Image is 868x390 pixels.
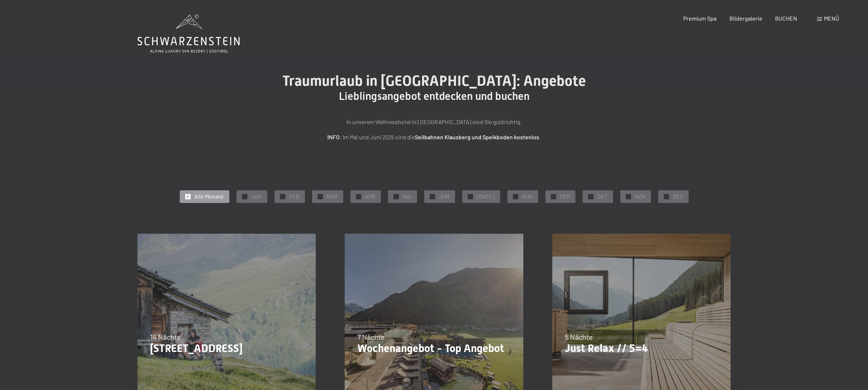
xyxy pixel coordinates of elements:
p: In unserem Wellnesshotel in [GEOGRAPHIC_DATA] sind Sie goldrichtig. [253,117,615,127]
span: SEP [560,192,570,200]
span: Menü [824,15,839,22]
span: 5 Nächte [565,332,593,341]
a: Premium Spa [683,15,716,22]
p: : Im Mai und Juni 2025 sind die . [253,132,615,142]
span: AUG [522,192,533,200]
span: Traumurlaub in [GEOGRAPHIC_DATA]: Angebote [282,72,586,89]
span: OKT [597,192,608,200]
span: ✓ [627,194,630,199]
p: [STREET_ADDRESS] [150,342,303,355]
span: ✓ [395,194,397,199]
span: NOV [635,192,646,200]
span: ✓ [469,194,472,199]
p: Wochenangebot - Top Angebot [357,342,510,355]
span: MAR [327,192,338,200]
span: Alle Monate [194,192,224,200]
span: [DATE] [477,192,495,200]
span: Lieblingsangebot entdecken und buchen [339,90,529,102]
a: Bildergalerie [729,15,762,22]
span: ✓ [281,194,284,199]
strong: INFO [327,133,340,140]
span: 7 Nächte [357,332,385,341]
span: ✓ [589,194,592,199]
span: APR [365,192,375,200]
span: MAI [403,192,412,200]
span: ✓ [514,194,517,199]
span: ✓ [357,194,360,199]
span: 14 Nächte [150,332,181,341]
span: DEZ [673,192,683,200]
span: ✓ [319,194,322,199]
span: FEB [289,192,299,200]
span: ✓ [665,194,668,199]
strong: Seilbahnen Klausberg und Speikboden kostenlos [415,133,539,140]
p: Just Relax // 5=4 [565,342,718,355]
span: JAN [251,192,262,200]
a: BUCHEN [775,15,797,22]
span: ✓ [186,194,189,199]
span: ✓ [243,194,246,199]
span: ✓ [431,194,434,199]
span: JUN [439,192,450,200]
span: ✓ [552,194,555,199]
